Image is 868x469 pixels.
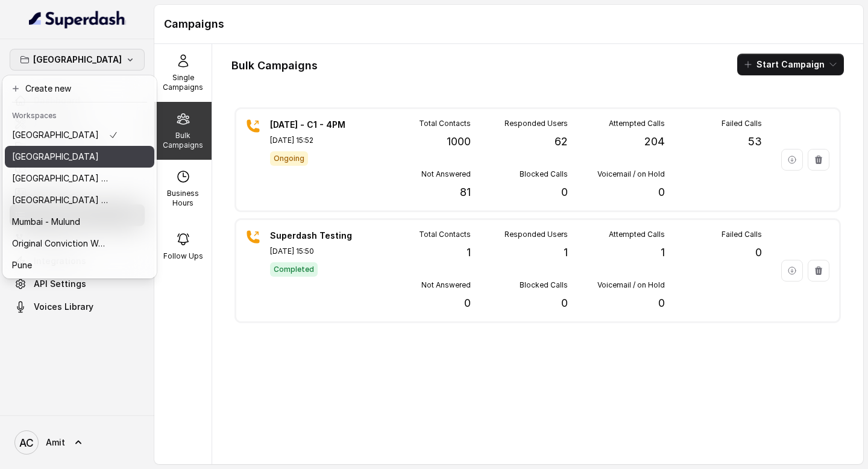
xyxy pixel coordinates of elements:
header: Workspaces [5,105,154,124]
p: [GEOGRAPHIC_DATA] [12,150,99,164]
p: [GEOGRAPHIC_DATA] - [GEOGRAPHIC_DATA] - [GEOGRAPHIC_DATA] [12,193,108,207]
button: Create new [5,78,154,99]
p: Pune [12,258,32,272]
button: [GEOGRAPHIC_DATA] [10,49,145,71]
div: [GEOGRAPHIC_DATA] [2,75,157,279]
p: ⁠⁠[GEOGRAPHIC_DATA] - Ijmima - [GEOGRAPHIC_DATA] [12,171,108,186]
p: [GEOGRAPHIC_DATA] [33,52,122,67]
p: [GEOGRAPHIC_DATA] [12,128,99,142]
p: Original Conviction Workspace [12,236,108,251]
p: Mumbai - Mulund [12,215,80,229]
